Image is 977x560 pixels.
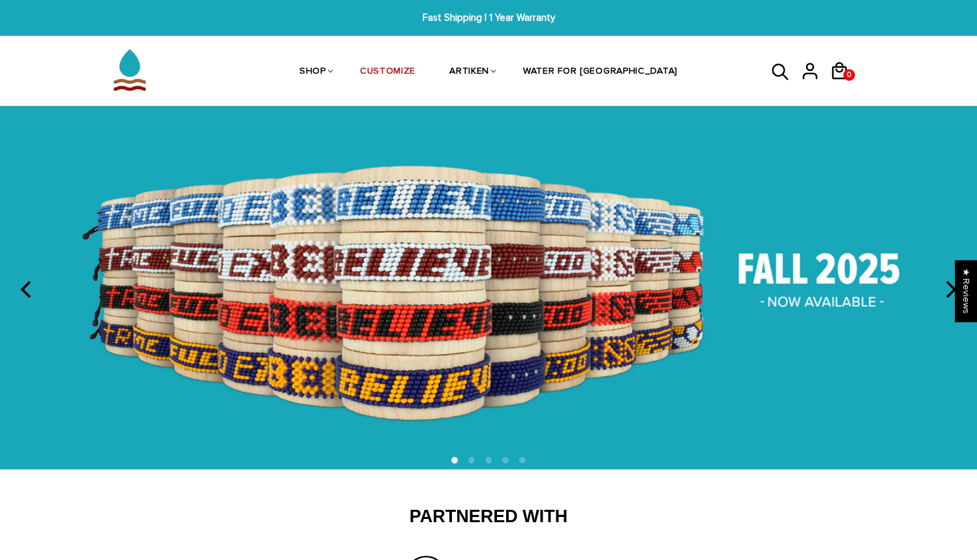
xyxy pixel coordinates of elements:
[360,38,415,107] a: CUSTOMIZE
[117,506,860,528] h2: Partnered With
[301,10,676,25] span: Fast Shipping | 1 Year Warranty
[935,275,964,304] button: next
[844,66,854,84] span: 0
[955,260,977,322] div: Click to open Judge.me floating reviews tab
[523,38,678,107] a: WATER FOR [GEOGRAPHIC_DATA]
[299,38,326,107] a: SHOP
[449,38,489,107] a: ARTIKEN
[13,275,42,304] button: previous
[830,85,859,87] a: 0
